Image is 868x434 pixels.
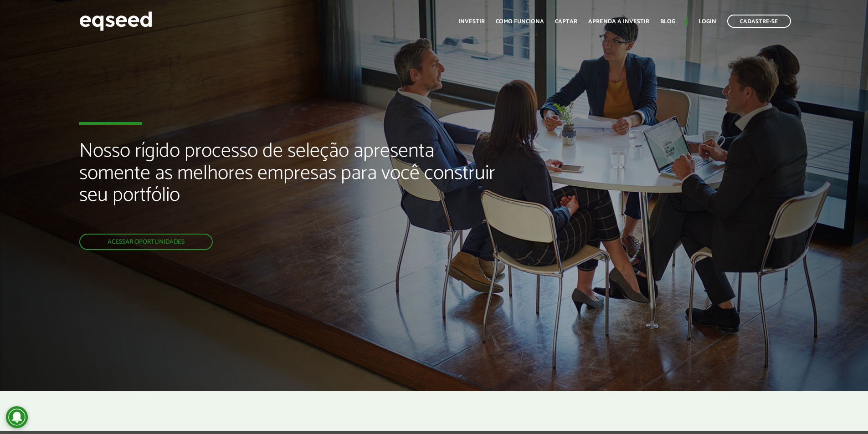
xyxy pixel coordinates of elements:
h2: Nosso rígido processo de seleção apresenta somente as melhores empresas para você construir seu p... [79,140,500,234]
a: Captar [555,19,577,25]
a: Login [699,19,716,25]
img: EqSeed [79,9,152,33]
a: Como funciona [496,19,544,25]
a: Cadastre-se [727,15,791,28]
a: Acessar oportunidades [79,234,213,250]
a: Investir [458,19,485,25]
a: Blog [660,19,675,25]
a: Aprenda a investir [588,19,649,25]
